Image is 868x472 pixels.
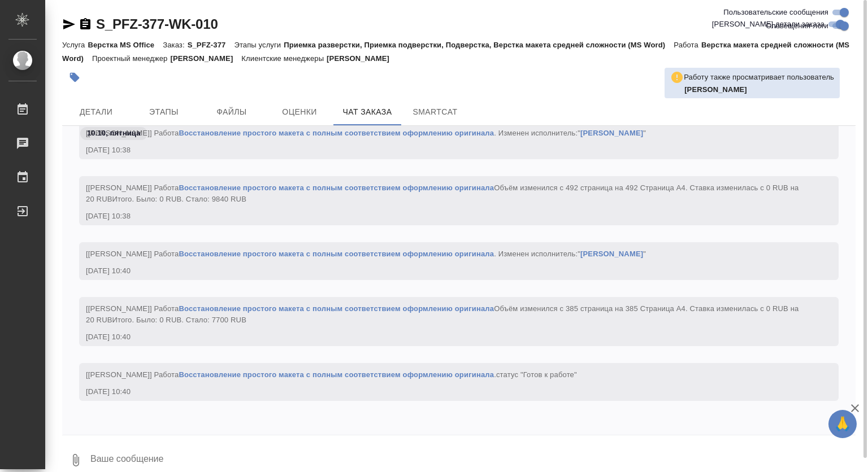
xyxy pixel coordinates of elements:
[86,386,799,397] div: [DATE] 10:40
[86,304,801,324] span: [[PERSON_NAME]] Работа Объём изменился c 385 страница на 385 Страница А4. Ставка изменилась c 0 R...
[62,41,88,49] p: Услуга
[179,370,494,379] a: Восстановление простого макета с полным соответствием оформлению оригинала
[79,18,92,31] button: Скопировать ссылку
[712,19,824,30] span: [PERSON_NAME] детали заказа
[112,316,246,324] span: Итого. Было: 0 RUB. Стало: 7700 RUB
[69,105,123,119] span: Детали
[723,7,828,18] span: Пользовательские сообщения
[86,331,799,343] div: [DATE] 10:40
[179,183,494,192] a: Восстановление простого макета с полным соответствием оформлению оригинала
[179,250,494,258] a: Восстановление простого макета с полным соответствием оформлению оригинала
[674,41,701,49] p: Работа
[96,16,218,32] a: S_PFZ-377-WK-010
[88,41,163,49] p: Верстка MS Office
[188,41,235,49] p: S_PFZ-377
[496,370,577,379] span: статус "Готов к работе"
[170,54,241,63] p: [PERSON_NAME]
[86,265,799,277] div: [DATE] 10:40
[272,105,327,119] span: Оценки
[137,105,191,119] span: Этапы
[828,410,857,438] button: 🙏
[684,84,834,95] p: Климентовский Сергей
[62,18,76,31] button: Скопировать ссылку для ЯМессенджера
[163,41,187,49] p: Заказ:
[408,105,462,119] span: SmartCat
[340,105,394,119] span: Чат заказа
[327,54,398,63] p: [PERSON_NAME]
[766,20,828,32] span: Оповещения-логи
[684,85,747,94] b: [PERSON_NAME]
[86,145,799,156] div: [DATE] 10:38
[684,72,834,83] p: Работу также просматривает пользователь
[86,211,799,222] div: [DATE] 10:38
[284,41,674,49] p: Приемка разверстки, Приемка подверстки, Подверстка, Верстка макета средней сложности (MS Word)
[234,41,284,49] p: Этапы услуги
[87,128,141,139] p: 10.10, пятница
[112,195,246,203] span: Итого. Было: 0 RUB. Стало: 9840 RUB
[205,105,259,119] span: Файлы
[241,54,327,63] p: Клиентские менеджеры
[62,65,87,90] button: Добавить тэг
[580,250,643,258] a: [PERSON_NAME]
[86,370,577,379] span: [[PERSON_NAME]] Работа .
[179,304,494,313] a: Восстановление простого макета с полным соответствием оформлению оригинала
[86,183,801,203] span: [[PERSON_NAME]] Работа Объём изменился c 492 страница на 492 Страница А4. Ставка изменилась c 0 R...
[578,250,646,258] span: " "
[833,412,852,436] span: 🙏
[92,54,170,63] p: Проектный менеджер
[86,250,646,258] span: [[PERSON_NAME]] Работа . Изменен исполнитель:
